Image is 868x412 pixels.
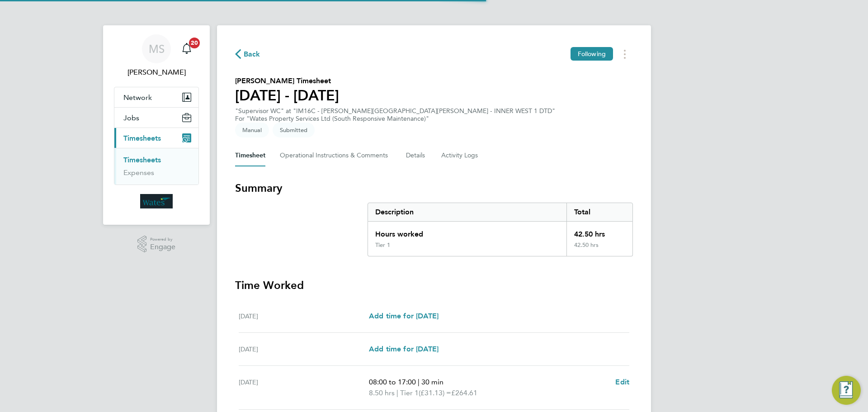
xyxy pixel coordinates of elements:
[123,134,161,142] span: Timesheets
[150,243,175,251] span: Engage
[566,242,632,256] div: 42.50 hrs
[239,344,369,355] div: [DATE]
[114,108,198,128] button: Jobs
[189,38,200,48] span: 20
[832,376,861,405] button: Engage Resource Center
[418,378,420,386] span: |
[235,278,633,293] h3: Time Worked
[137,236,176,253] a: Powered byEngage
[123,156,161,164] a: Timesheets
[406,145,427,166] button: Details
[615,377,629,388] a: Edit
[123,168,154,177] a: Expenses
[235,48,260,60] button: Back
[103,25,210,225] nav: Main navigation
[369,378,416,386] span: 08:00 to 17:00
[150,236,175,243] span: Powered by
[149,43,165,55] span: MS
[123,93,152,102] span: Network
[140,194,173,208] img: wates-logo-retina.png
[368,203,633,256] div: Summary
[114,128,198,148] button: Timesheets
[244,49,260,60] span: Back
[368,222,566,242] div: Hours worked
[114,67,199,78] span: Mark Sutton
[566,203,632,221] div: Total
[571,47,613,61] button: Following
[369,345,439,353] span: Add time for [DATE]
[368,203,566,221] div: Description
[421,378,443,386] span: 30 min
[235,76,339,86] h2: [PERSON_NAME] Timesheet
[578,50,606,58] span: Following
[235,115,555,123] div: For "Wates Property Services Ltd (South Responsive Maintenance)"
[239,311,369,322] div: [DATE]
[235,145,265,166] button: Timesheet
[114,87,198,107] button: Network
[566,222,632,242] div: 42.50 hrs
[615,378,629,386] span: Edit
[114,194,199,208] a: Go to home page
[123,114,139,122] span: Jobs
[235,107,555,123] div: "Supervisor WC" at "IM16C - [PERSON_NAME][GEOGRAPHIC_DATA][PERSON_NAME] - INNER WEST 1 DTD"
[369,311,439,322] a: Add time for [DATE]
[273,123,315,137] span: This timesheet is Submitted.
[280,145,392,166] button: Operational Instructions & Comments
[375,242,390,249] div: Tier 1
[369,312,439,320] span: Add time for [DATE]
[114,34,199,78] a: MS[PERSON_NAME]
[178,34,196,63] a: 20
[400,388,419,398] span: Tier 1
[235,123,269,137] span: This timesheet was manually created.
[419,388,451,397] span: (£31.13) =
[369,388,395,397] span: 8.50 hrs
[396,388,398,397] span: |
[451,388,477,397] span: £264.61
[114,148,198,185] div: Timesheets
[441,145,479,166] button: Activity Logs
[617,47,633,61] button: Timesheets Menu
[235,181,633,195] h3: Summary
[235,86,339,104] h1: [DATE] - [DATE]
[239,377,369,398] div: [DATE]
[369,344,439,355] a: Add time for [DATE]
